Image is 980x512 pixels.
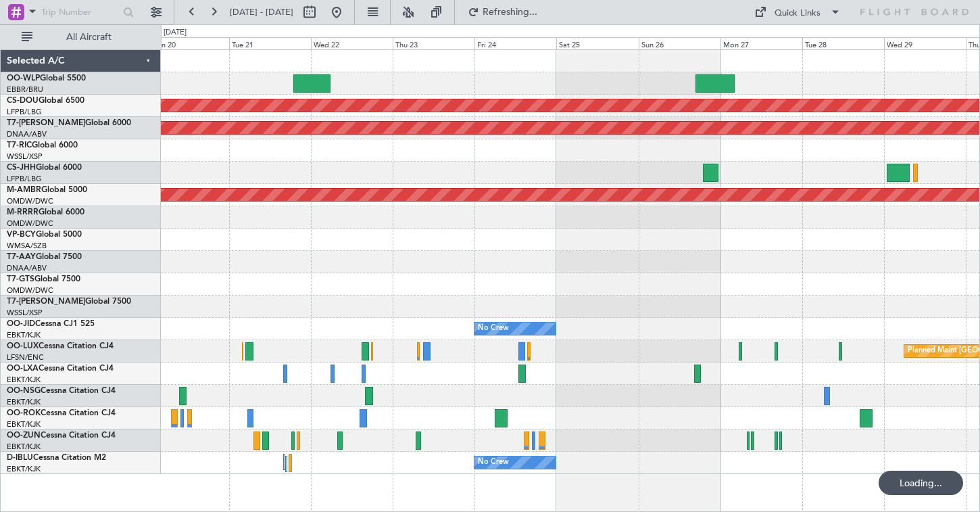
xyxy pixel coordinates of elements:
[7,164,82,172] a: CS-JHHGlobal 6000
[7,74,86,83] a: OO-WLPGlobal 5500
[7,253,36,261] span: T7-AAY
[15,26,147,48] button: All Aircraft
[7,342,114,350] a: OO-LUXCessna Citation CJ4
[7,186,41,194] span: M-AMBR
[7,387,116,395] a: OO-NSGCessna Citation CJ4
[7,208,84,216] a: M-RRRRGlobal 6000
[7,409,116,417] a: OO-ROKCessna Citation CJ4
[7,129,47,139] a: DNAA/ABV
[7,365,39,373] span: OO-LXA
[474,37,556,49] div: Fri 24
[230,6,293,18] span: [DATE] - [DATE]
[7,320,35,328] span: OO-JID
[7,97,39,105] span: CS-DOU
[7,387,41,395] span: OO-NSG
[7,263,47,273] a: DNAA/ABV
[7,454,106,462] a: D-IBLUCessna Citation M2
[556,37,638,49] div: Sat 25
[7,409,41,417] span: OO-ROK
[7,375,41,385] a: EBKT/KJK
[35,32,143,42] span: All Aircraft
[41,2,119,22] input: Trip Number
[7,231,82,239] a: VP-BCYGlobal 5000
[7,419,41,429] a: EBKT/KJK
[311,37,393,49] div: Wed 22
[7,253,82,261] a: T7-AAYGlobal 7500
[802,37,884,49] div: Tue 28
[7,285,53,296] a: OMDW/DWC
[7,397,41,407] a: EBKT/KJK
[7,298,131,306] a: T7-[PERSON_NAME]Global 7500
[7,308,43,318] a: WSSL/XSP
[7,320,95,328] a: OO-JIDCessna CJ1 525
[7,218,53,229] a: OMDW/DWC
[7,432,41,440] span: OO-ZUN
[7,141,78,149] a: T7-RICGlobal 6000
[478,452,509,473] div: No Crew
[7,119,85,127] span: T7-[PERSON_NAME]
[775,7,820,20] div: Quick Links
[7,454,33,462] span: D-IBLU
[7,442,41,452] a: EBKT/KJK
[7,365,114,373] a: OO-LXACessna Citation CJ4
[7,352,44,363] a: LFSN/ENC
[462,1,543,23] button: Refreshing...
[478,319,509,339] div: No Crew
[720,37,802,49] div: Mon 27
[7,119,131,127] a: T7-[PERSON_NAME]Global 6000
[7,208,39,216] span: M-RRRR
[482,7,539,17] span: Refreshing...
[7,174,42,184] a: LFPB/LBG
[639,37,720,49] div: Sun 26
[164,27,187,39] div: [DATE]
[7,275,80,283] a: T7-GTSGlobal 7500
[147,37,229,49] div: Mon 20
[7,275,34,283] span: T7-GTS
[7,464,41,474] a: EBKT/KJK
[879,471,963,495] div: Loading...
[7,298,85,306] span: T7-[PERSON_NAME]
[7,196,53,206] a: OMDW/DWC
[7,241,47,251] a: WMSA/SZB
[393,37,474,49] div: Thu 23
[229,37,311,49] div: Tue 21
[7,164,36,172] span: CS-JHH
[748,1,848,23] button: Quick Links
[7,85,43,95] a: EBBR/BRU
[7,152,43,162] a: WSSL/XSP
[7,141,32,149] span: T7-RIC
[7,74,40,83] span: OO-WLP
[7,342,39,350] span: OO-LUX
[884,37,966,49] div: Wed 29
[7,330,41,340] a: EBKT/KJK
[7,432,116,440] a: OO-ZUNCessna Citation CJ4
[7,107,42,117] a: LFPB/LBG
[7,97,84,105] a: CS-DOUGlobal 6500
[7,231,36,239] span: VP-BCY
[7,186,87,194] a: M-AMBRGlobal 5000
